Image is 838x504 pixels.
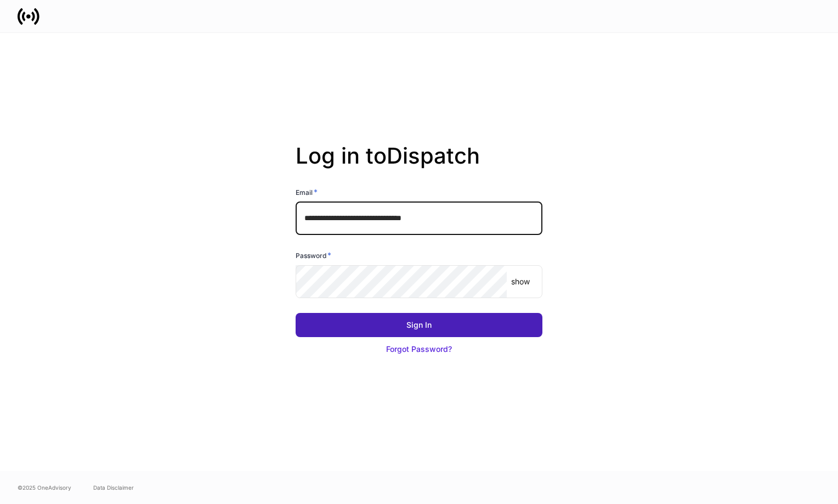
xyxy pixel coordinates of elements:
p: show [511,276,530,287]
span: © 2025 OneAdvisory [18,483,71,492]
a: Data Disclaimer [93,483,134,492]
button: Forgot Password? [296,337,542,361]
h6: Password [296,250,331,261]
h2: Log in to Dispatch [296,143,542,187]
button: Sign In [296,313,542,337]
div: Sign In [406,320,432,331]
h6: Email [296,187,318,198]
div: Forgot Password? [386,344,452,355]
